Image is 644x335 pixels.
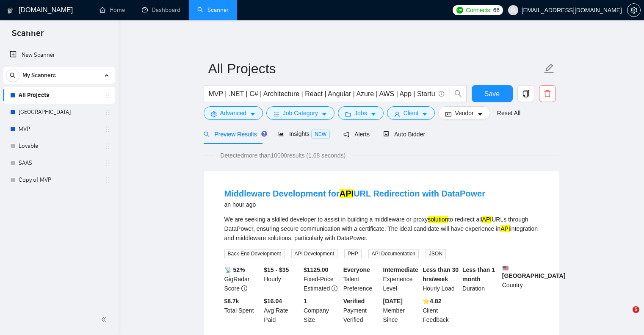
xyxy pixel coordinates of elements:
b: Less than 30 hrs/week [423,266,459,282]
span: holder [104,109,111,116]
span: Client [404,108,419,118]
span: holder [104,92,111,99]
img: logo [7,4,13,17]
button: setting [627,3,641,17]
a: Reset All [497,108,520,118]
mark: API [500,225,510,232]
button: copy [517,85,534,102]
b: 1 [304,298,307,305]
span: caret-down [370,111,376,117]
span: NEW [311,130,330,139]
b: $ 8.7k [224,298,239,305]
div: Hourly Load [421,265,461,293]
a: MVP [19,121,99,138]
span: search [450,90,466,97]
b: [DATE] [383,298,403,305]
span: search [204,131,210,137]
div: an hour ago [224,199,485,210]
input: Search Freelance Jobs... [209,89,435,99]
span: double-left [101,315,109,324]
span: API Development [291,249,337,258]
span: setting [211,111,217,117]
span: user [394,111,400,117]
span: Vendor [455,108,473,118]
a: All Projects [19,87,99,104]
div: Hourly [262,265,302,293]
span: Preview Results [204,131,265,138]
a: searchScanner [197,6,229,14]
span: area-chart [278,131,284,137]
span: caret-down [422,111,428,117]
span: PHP [344,249,362,258]
span: Connects: [466,6,491,15]
b: $15 - $35 [264,266,289,273]
span: search [6,72,19,78]
mark: API [340,189,354,198]
span: idcard [445,111,451,117]
div: Member Since [381,296,421,324]
span: notification [343,131,349,137]
img: upwork-logo.png [456,7,463,14]
span: folder [345,111,351,117]
span: Estimated [304,285,330,292]
a: dashboardDashboard [142,6,180,14]
b: $16.04 [264,298,282,305]
a: setting [627,7,641,14]
div: Experience Level [381,265,421,293]
b: ⭐️ 4.82 [423,298,441,305]
span: Job Category [283,108,318,118]
span: JSON [426,249,446,258]
button: userClientcaret-down [387,106,435,120]
span: Auto Bidder [383,131,425,138]
span: Alerts [343,131,370,138]
span: info-circle [439,91,444,97]
b: $ 1125.00 [304,266,328,273]
button: idcardVendorcaret-down [438,106,490,120]
span: Insights [278,130,330,137]
span: user [510,7,516,13]
span: Save [484,89,500,99]
li: My Scanners [3,67,115,188]
span: Back-End Development [224,249,285,258]
b: Everyone [343,266,370,273]
div: Payment Verified [342,296,381,324]
span: holder [104,143,111,150]
span: holder [104,160,111,166]
span: setting [627,7,640,14]
span: Detected more than 10000 results (1.68 seconds) [214,151,351,160]
mark: solution [428,216,448,223]
span: Scanner [5,27,50,45]
span: exclamation-circle [332,285,337,291]
b: [GEOGRAPHIC_DATA] [502,265,566,279]
button: folderJobscaret-down [338,106,384,120]
a: Copy of MVP [19,172,99,188]
div: Total Spent [223,296,263,324]
div: Fixed-Price [302,265,342,293]
a: Middleware Development forAPIURL Redirection with DataPower [224,189,485,198]
button: search [450,85,467,102]
div: We are seeking a skilled developer to assist in building a middleware or proxy to redirect all UR... [224,215,539,243]
div: Company Size [302,296,342,324]
b: Less than 1 month [462,266,495,282]
span: holder [104,126,111,133]
b: Verified [343,298,365,305]
a: New Scanner [10,47,108,64]
div: Avg Rate Paid [262,296,302,324]
div: Talent Preference [342,265,381,293]
span: My Scanners [22,67,56,84]
a: [GEOGRAPHIC_DATA] [19,104,99,121]
span: bars [274,111,279,117]
span: API Documentation [368,249,419,258]
span: Jobs [354,108,367,118]
span: caret-down [250,111,256,117]
input: Scanner name... [208,58,542,79]
b: 📡 52% [224,266,245,273]
span: 66 [493,6,500,15]
span: caret-down [477,111,483,117]
button: barsJob Categorycaret-down [266,106,334,120]
mark: API [482,216,492,223]
div: Country [500,265,540,293]
a: homeHome [100,6,125,14]
span: caret-down [321,111,327,117]
img: 🇺🇸 [503,265,509,271]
